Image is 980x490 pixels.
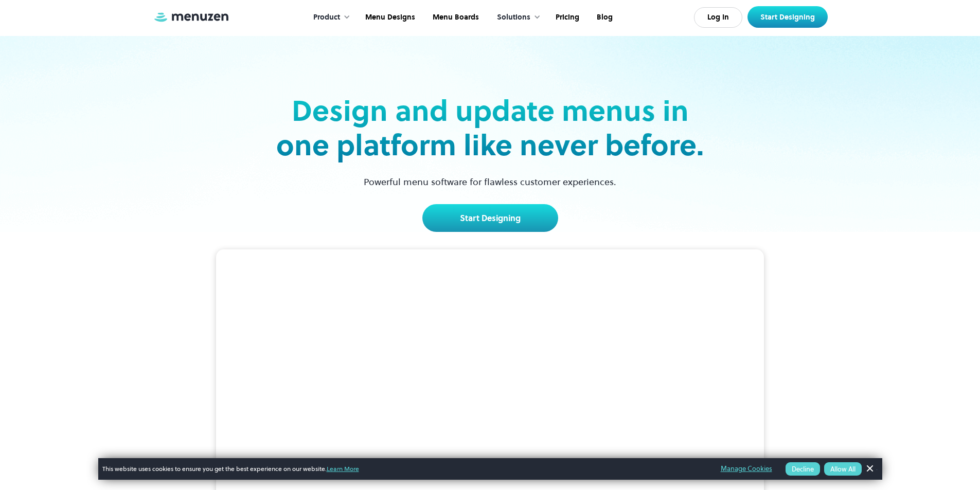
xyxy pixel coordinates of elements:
a: Manage Cookies [721,463,772,475]
a: Dismiss Banner [862,461,877,477]
span: This website uses cookies to ensure you get the best experience on our website. [102,464,706,474]
div: Product [303,2,355,33]
button: Allow All [824,462,862,476]
div: Solutions [497,12,530,23]
div: Solutions [487,2,546,33]
a: Start Designing [422,204,558,232]
p: Powerful menu software for flawless customer experiences. [351,175,629,189]
a: Menu Boards [423,2,487,33]
a: Learn More [327,464,359,473]
div: Product [313,12,340,23]
button: Decline [786,462,820,476]
a: Log In [694,7,742,28]
a: Pricing [546,2,587,33]
a: Start Designing [747,6,828,28]
a: Blog [587,2,620,33]
h2: Design and update menus in one platform like never before. [273,94,707,162]
a: Menu Designs [355,2,423,33]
